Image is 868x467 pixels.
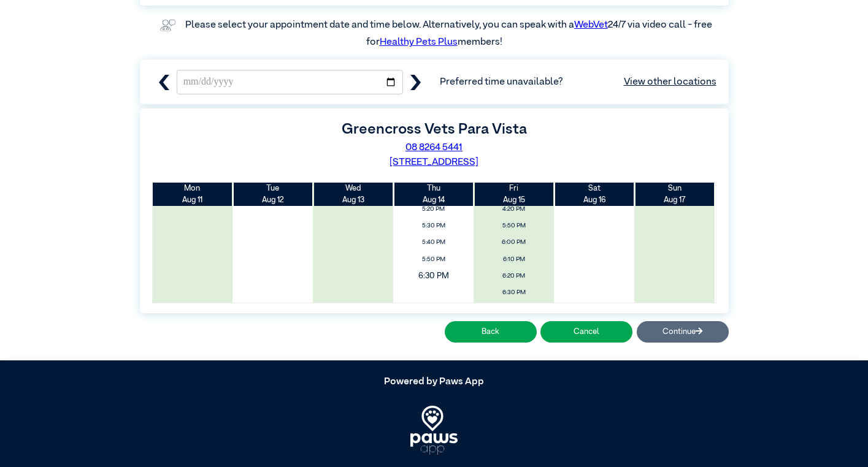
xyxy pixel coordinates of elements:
span: 6:20 PM [477,269,551,283]
span: 6:30 PM [386,267,482,285]
span: 5:20 PM [397,202,470,216]
a: View other locations [624,75,716,89]
span: 5:50 PM [397,252,470,267]
span: 5:30 PM [397,219,470,233]
th: Aug 12 [232,183,313,206]
img: vet [156,15,179,35]
span: 5:50 PM [477,219,551,233]
a: WebVet [574,20,608,30]
a: [STREET_ADDRESS] [390,158,478,167]
span: 6:00 PM [477,235,551,249]
span: 4:20 PM [477,202,551,216]
button: Back [445,321,537,343]
th: Aug 14 [393,183,474,206]
span: 6:30 PM [477,286,551,300]
th: Aug 13 [313,183,393,206]
span: Preferred time unavailable? [440,75,716,89]
img: PawsApp [410,406,458,455]
span: 5:40 PM [397,235,470,249]
label: Please select your appointment date and time below. Alternatively, you can speak with a 24/7 via ... [185,20,714,47]
button: Cancel [540,321,632,343]
th: Aug 16 [554,183,634,206]
th: Aug 17 [634,183,715,206]
a: Healthy Pets Plus [380,37,458,47]
a: 08 8264 5441 [405,143,463,153]
span: 6:10 PM [477,252,551,267]
th: Aug 15 [474,183,554,206]
label: Greencross Vets Para Vista [342,122,527,137]
h5: Powered by Paws App [140,376,729,388]
th: Aug 11 [153,183,233,206]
